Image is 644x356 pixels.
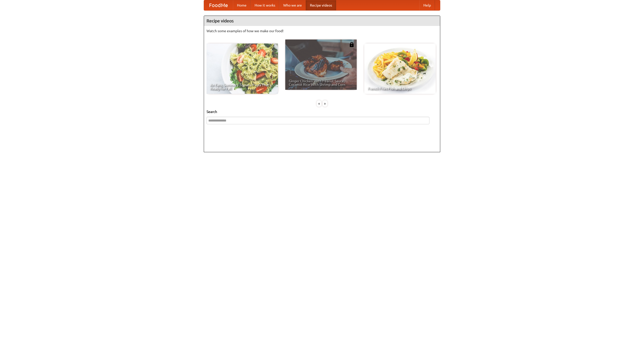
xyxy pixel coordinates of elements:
[233,0,251,10] a: Home
[419,0,435,10] a: Help
[279,0,306,10] a: Who we are
[368,87,432,90] span: French Fries Fish and Chips
[306,0,336,10] a: Recipe videos
[207,109,437,114] h5: Search
[323,100,327,107] div: »
[251,0,279,10] a: How it works
[204,0,233,10] a: FoodMe
[207,44,278,94] a: An Easy, Summery Tomato Pasta That's Ready for Fall
[364,44,436,94] a: French Fries Fish and Chips
[317,100,321,107] div: «
[210,83,274,90] span: An Easy, Summery Tomato Pasta That's Ready for Fall
[207,28,437,33] p: Watch some examples of how we make our food!
[349,42,354,47] img: 483408.png
[204,16,440,26] h4: Recipe videos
